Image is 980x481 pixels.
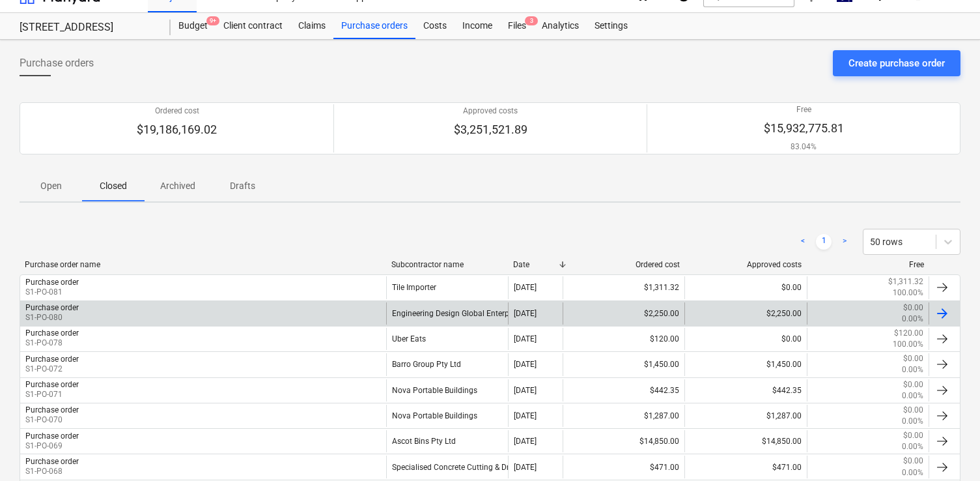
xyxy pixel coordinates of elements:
[25,380,79,389] div: Purchase order
[888,276,923,287] p: $1,311.32
[25,405,79,415] div: Purchase order
[454,106,527,117] p: Approved costs
[25,312,79,323] p: S1-PO-080
[455,13,500,39] a: Income
[684,276,806,299] div: $0.00
[684,353,806,375] div: $1,450.00
[563,328,684,350] div: $120.00
[563,405,684,427] div: $1,287.00
[816,234,832,250] a: Page 1 is your current page
[684,430,806,452] div: $14,850.00
[25,338,79,349] p: S1-PO-078
[903,302,923,313] p: $0.00
[20,55,94,71] span: Purchase orders
[25,431,79,441] div: Purchase order
[386,302,508,325] div: Engineering Design Global Enterprise (EDGE Consulting Engineers) Pty Ltd
[894,328,923,339] p: $120.00
[25,260,381,269] div: Purchase order name
[25,441,79,452] p: S1-PO-069
[833,50,960,76] button: Create purchase order
[514,437,537,446] div: [DATE]
[563,379,684,401] div: $442.35
[568,260,680,269] div: Ordered cost
[902,467,923,478] p: 0.00%
[25,287,79,298] p: S1-PO-081
[35,179,66,193] p: Open
[454,122,527,138] p: $3,251,521.89
[25,466,79,477] p: S1-PO-068
[206,16,219,25] span: 9+
[514,411,537,420] div: [DATE]
[386,353,508,375] div: Barro Group Pty Ltd
[333,13,415,39] a: Purchase orders
[216,13,290,39] a: Client contract
[386,405,508,427] div: Nova Portable Buildings
[915,418,980,481] iframe: Chat Widget
[513,260,557,269] div: Date
[500,13,534,39] a: Files3
[25,415,79,426] p: S1-PO-070
[902,364,923,375] p: 0.00%
[563,353,684,375] div: $1,450.00
[500,13,534,39] div: Files
[563,430,684,452] div: $14,850.00
[837,234,852,250] a: Next page
[160,179,195,193] p: Archived
[764,141,844,153] p: 83.04%
[415,13,455,39] a: Costs
[903,379,923,390] p: $0.00
[386,379,508,401] div: Nova Portable Buildings
[902,416,923,427] p: 0.00%
[525,16,538,25] span: 3
[25,355,79,364] div: Purchase order
[25,303,79,312] div: Purchase order
[171,13,216,39] div: Budget
[684,328,806,350] div: $0.00
[795,234,811,250] a: Previous page
[514,283,537,292] div: [DATE]
[386,456,508,478] div: Specialised Concrete Cutting & Drilling Pty Ltd
[534,13,587,39] div: Analytics
[227,179,258,193] p: Drafts
[690,260,802,269] div: Approved costs
[903,353,923,364] p: $0.00
[25,364,79,375] p: S1-PO-072
[684,456,806,478] div: $471.00
[386,328,508,350] div: Uber Eats
[386,430,508,452] div: Ascot Bins Pty Ltd
[893,339,923,350] p: 100.00%
[684,302,806,325] div: $2,250.00
[764,121,844,136] p: $15,932,775.81
[514,386,537,395] div: [DATE]
[563,276,684,299] div: $1,311.32
[903,405,923,416] p: $0.00
[25,457,79,466] div: Purchase order
[137,106,217,117] p: Ordered cost
[514,309,537,318] div: [DATE]
[848,55,945,72] div: Create purchase order
[290,13,333,39] a: Claims
[25,278,79,287] div: Purchase order
[386,276,508,299] div: Tile Importer
[893,287,923,299] p: 100.00%
[812,260,924,269] div: Free
[902,441,923,452] p: 0.00%
[25,389,79,400] p: S1-PO-071
[684,379,806,401] div: $442.35
[514,360,537,369] div: [DATE]
[587,13,636,39] a: Settings
[137,122,217,138] p: $19,186,169.02
[171,13,216,39] a: Budget9+
[764,104,844,115] p: Free
[902,390,923,401] p: 0.00%
[684,405,806,427] div: $1,287.00
[391,260,503,269] div: Subcontractor name
[25,328,79,338] div: Purchase order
